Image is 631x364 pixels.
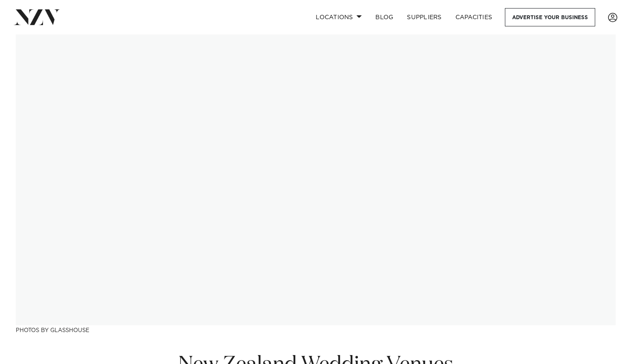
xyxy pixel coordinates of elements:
[14,9,60,25] img: nzv-logo.png
[400,8,448,26] a: SUPPLIERS
[505,8,595,26] a: Advertise your business
[16,325,616,334] h3: Photos by Glasshouse
[369,8,400,26] a: BLOG
[449,8,499,26] a: Capacities
[309,8,369,26] a: Locations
